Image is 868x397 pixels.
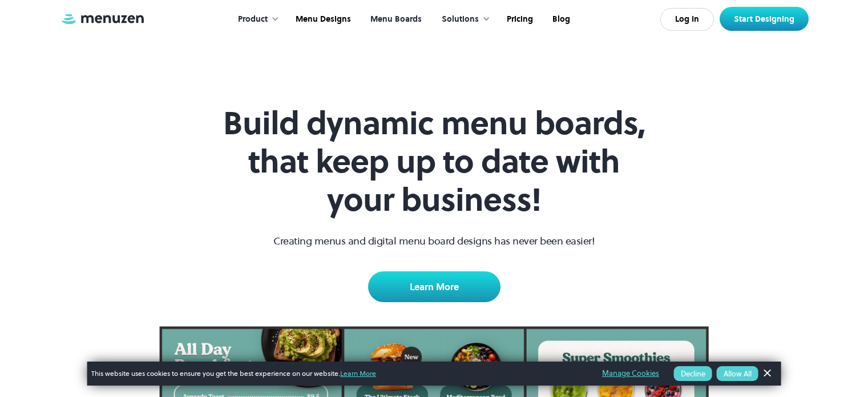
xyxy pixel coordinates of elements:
[227,2,285,37] div: Product
[285,2,360,37] a: Menu Designs
[238,13,268,26] div: Product
[602,367,659,380] a: Manage Cookies
[360,2,430,37] a: Menu Boards
[91,368,586,379] span: This website uses cookies to ensure you get the best experience on our website.
[660,8,714,31] a: Log In
[430,2,496,37] div: Solutions
[340,368,376,378] a: Learn More
[542,2,579,37] a: Blog
[717,366,758,381] button: Allow All
[496,2,542,37] a: Pricing
[215,104,653,219] h1: Build dynamic menu boards, that keep up to date with your business!
[273,233,595,248] p: Creating menus and digital menu board designs has never been easier!
[368,271,500,302] a: Learn More
[442,13,479,26] div: Solutions
[758,365,776,382] a: Dismiss Banner
[674,366,712,381] button: Decline
[720,7,809,31] a: Start Designing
